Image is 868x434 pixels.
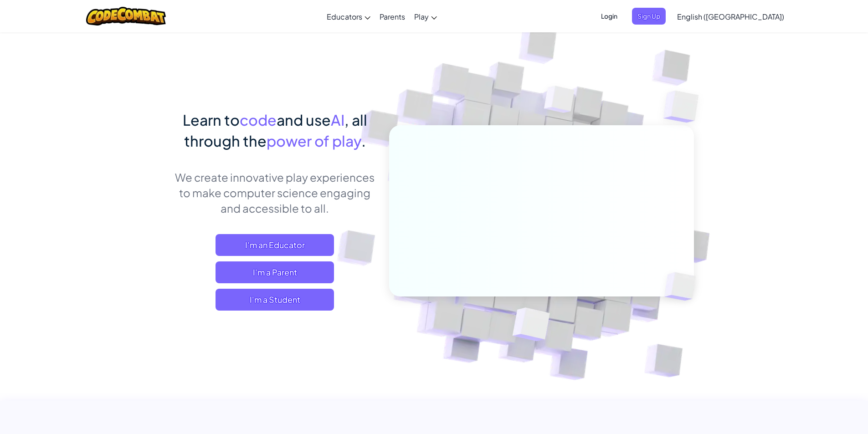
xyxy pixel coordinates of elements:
button: Sign Up [632,8,666,25]
span: . [361,132,366,150]
span: AI [331,111,344,129]
img: Overlap cubes [645,68,724,145]
span: power of play [267,132,361,150]
img: Overlap cubes [527,68,592,136]
a: English ([GEOGRAPHIC_DATA]) [673,4,789,29]
a: I'm an Educator [216,234,334,256]
span: and use [277,111,331,129]
button: Login [596,8,623,25]
span: Educators [327,12,362,21]
a: Educators [322,4,375,29]
a: Parents [375,4,410,29]
img: Overlap cubes [649,253,717,320]
span: code [240,111,277,129]
span: English ([GEOGRAPHIC_DATA]) [677,12,784,21]
img: CodeCombat logo [86,7,166,26]
button: I'm a Student [216,289,334,311]
img: Overlap cubes [490,288,571,364]
p: We create innovative play experiences to make computer science engaging and accessible to all. [175,169,375,216]
a: Play [410,4,442,29]
span: Play [414,12,429,21]
a: I'm a Parent [216,261,334,283]
span: Learn to [183,111,240,129]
